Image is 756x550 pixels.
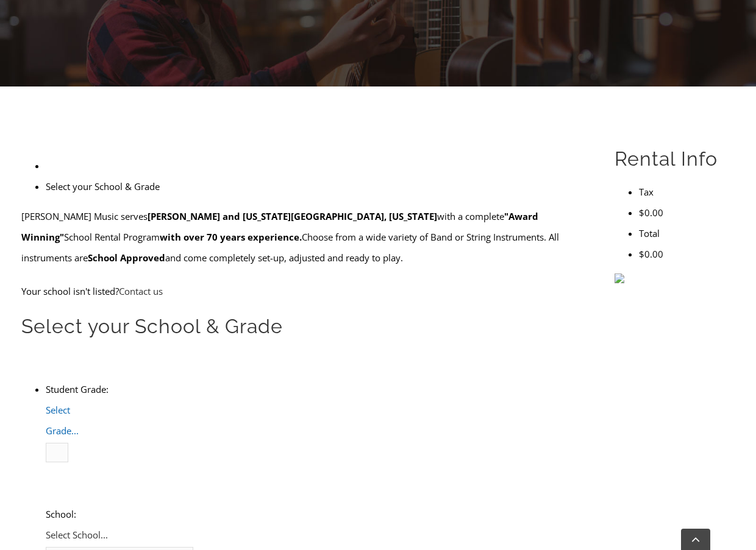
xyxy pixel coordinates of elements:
[160,231,302,243] strong: with over 70 years experience.
[119,285,163,297] a: Contact us
[46,529,108,541] span: Select School...
[639,182,735,202] li: Tax
[21,281,587,301] p: Your school isn't listed?
[21,206,587,268] p: [PERSON_NAME] Music serves with a complete School Rental Program Choose from a wide variety of Ba...
[639,202,735,223] li: $0.00
[615,273,624,283] img: sidebar-footer.png
[46,383,109,395] label: Student Grade:
[615,146,735,172] h2: Rental Info
[21,314,587,339] h2: Select your School & Grade
[46,404,79,437] span: Select Grade...
[639,223,735,244] li: Total
[46,176,587,197] li: Select your School & Grade
[46,508,76,520] label: School:
[88,252,165,264] strong: School Approved
[148,210,437,222] strong: [PERSON_NAME] and [US_STATE][GEOGRAPHIC_DATA], [US_STATE]
[639,244,735,264] li: $0.00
